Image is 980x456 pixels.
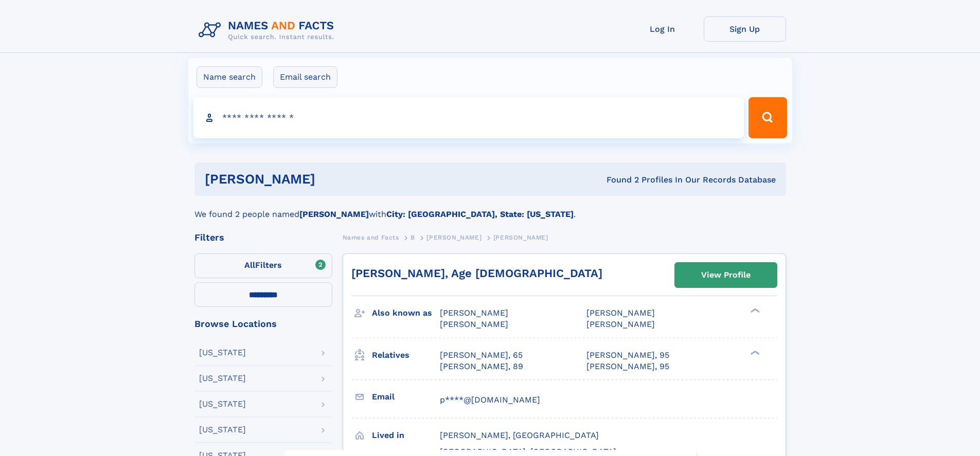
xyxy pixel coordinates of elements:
a: B [411,231,415,244]
a: [PERSON_NAME], 89 [440,361,523,372]
a: Names and Facts [343,231,399,244]
div: [US_STATE] [199,349,246,357]
span: [PERSON_NAME] [586,319,655,329]
a: [PERSON_NAME], Age [DEMOGRAPHIC_DATA] [351,267,602,280]
h3: Also known as [372,304,440,322]
div: View Profile [701,263,751,287]
h1: [PERSON_NAME] [205,173,461,186]
label: Filters [194,253,332,278]
span: [PERSON_NAME] [493,234,548,241]
h3: Relatives [372,346,440,364]
b: [PERSON_NAME] [299,209,369,219]
div: We found 2 people named with . [194,196,786,221]
a: [PERSON_NAME], 65 [440,350,523,361]
b: City: [GEOGRAPHIC_DATA], State: [US_STATE] [386,209,574,219]
label: Name search [197,66,262,88]
h3: Email [372,388,440,406]
input: search input [193,97,744,138]
a: View Profile [675,263,777,287]
div: Found 2 Profiles In Our Records Database [461,174,776,186]
a: [PERSON_NAME] [426,231,482,244]
span: All [244,260,255,270]
div: Filters [194,233,332,242]
span: [PERSON_NAME], [GEOGRAPHIC_DATA] [440,430,599,440]
div: [US_STATE] [199,426,246,434]
div: ❯ [748,349,760,356]
div: ❯ [748,307,760,314]
span: B [411,234,415,241]
span: [PERSON_NAME] [440,319,508,329]
span: [PERSON_NAME] [426,234,482,241]
a: Sign Up [704,16,786,42]
a: [PERSON_NAME], 95 [586,361,669,372]
button: Search Button [749,97,787,138]
span: [PERSON_NAME] [440,308,508,318]
h3: Lived in [372,427,440,444]
img: Logo Names and Facts [194,16,343,44]
span: [PERSON_NAME] [586,308,655,318]
div: Browse Locations [194,319,332,329]
a: Log In [621,16,704,42]
div: [US_STATE] [199,400,246,408]
label: Email search [273,66,337,88]
a: [PERSON_NAME], 95 [586,350,669,361]
div: [US_STATE] [199,374,246,382]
